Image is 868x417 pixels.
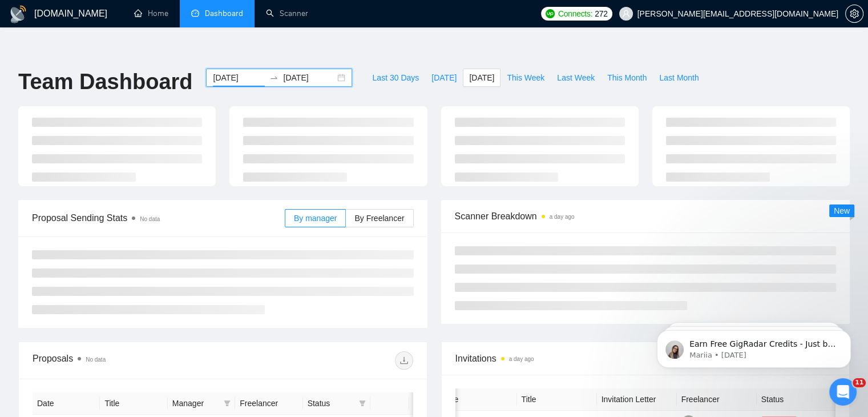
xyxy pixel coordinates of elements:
button: [DATE] [463,69,500,87]
span: Connects: [558,7,592,20]
time: a day ago [509,356,534,362]
span: Manager [172,397,219,410]
img: upwork-logo.png [546,9,555,18]
span: No data [86,356,106,363]
span: [DATE] [431,71,457,84]
span: By manager [294,214,337,223]
th: Freelancer [677,388,757,411]
span: filter [224,400,231,407]
span: Invitations [455,351,836,366]
th: Title [517,388,597,411]
span: to [269,73,278,82]
span: No data [140,216,160,222]
button: Last Month [653,69,705,87]
span: Status [308,397,354,410]
span: By Freelancer [354,214,404,223]
iframe: Intercom live chat [829,378,857,406]
span: Last Week [557,71,595,84]
th: Date [437,388,517,411]
th: Manager [168,392,235,415]
th: Freelancer [235,392,302,415]
span: Last 30 Days [372,71,419,84]
img: logo [9,5,27,23]
a: searchScanner [266,9,308,18]
span: 11 [853,378,866,387]
th: Status [757,388,837,411]
a: homeHome [134,9,168,18]
span: filter [357,395,368,412]
span: setting [846,9,863,18]
th: Invitation Letter [597,388,677,411]
th: Date [33,392,100,415]
time: a day ago [550,214,575,220]
th: Title [100,392,167,415]
button: Last Week [551,69,601,87]
span: Last Month [659,71,699,84]
span: This Week [507,71,544,84]
iframe: Intercom notifications message [640,306,868,386]
span: 272 [595,7,607,20]
span: This Month [607,71,647,84]
span: swap-right [269,73,278,82]
span: dashboard [191,9,199,17]
span: user [622,10,630,18]
input: End date [283,71,335,84]
span: Dashboard [205,9,243,18]
h1: Team Dashboard [18,69,192,95]
button: This Week [500,69,551,87]
button: This Month [601,69,653,87]
span: New [834,206,850,215]
button: Last 30 Days [366,69,425,87]
div: Proposals [33,351,223,370]
span: filter [359,400,366,407]
span: Scanner Breakdown [455,209,837,223]
button: setting [845,5,863,23]
a: setting [845,9,863,18]
span: Proposal Sending Stats [32,211,285,225]
span: filter [221,395,233,412]
input: Start date [213,71,265,84]
span: [DATE] [469,71,494,84]
button: [DATE] [425,69,463,87]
